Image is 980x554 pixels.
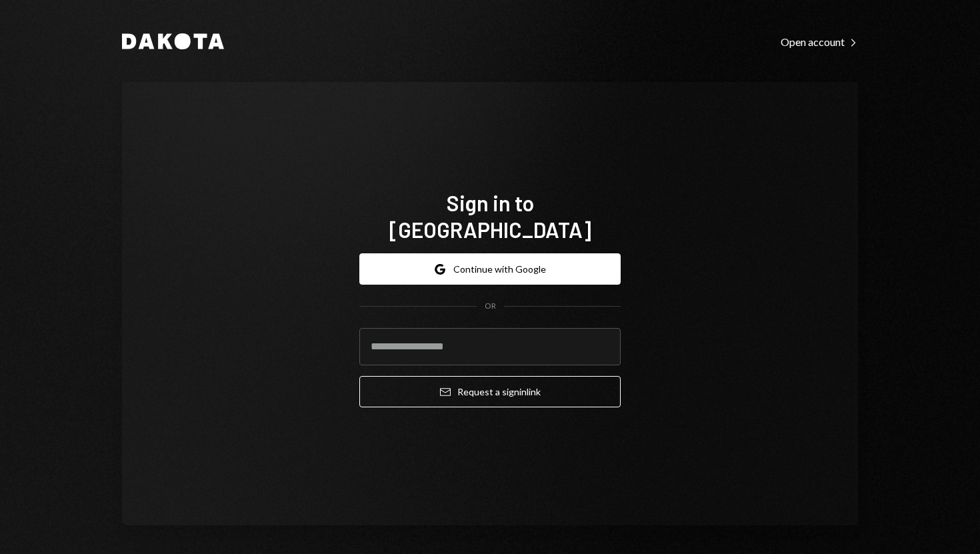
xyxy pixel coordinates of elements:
[359,376,621,407] button: Request a signinlink
[781,34,858,49] a: Open account
[485,301,496,312] div: OR
[359,253,621,285] button: Continue with Google
[781,35,858,49] div: Open account
[359,189,621,243] h1: Sign in to [GEOGRAPHIC_DATA]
